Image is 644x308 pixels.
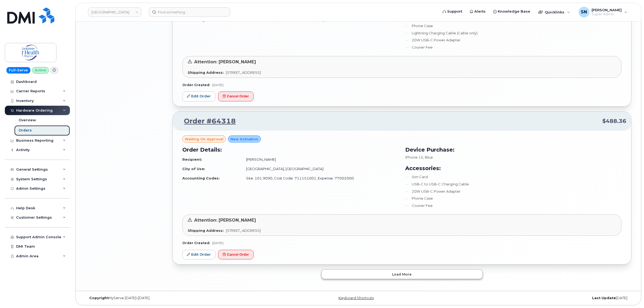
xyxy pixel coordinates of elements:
li: Phone Case [405,196,622,201]
a: Edit Order [182,250,215,260]
span: Alerts [474,9,486,14]
strong: Shipping Address: [188,228,224,233]
td: [PERSON_NAME] [241,155,399,164]
span: [DATE] [212,241,223,245]
input: Find something... [149,7,230,17]
li: USB-C to USB-C Charging Cable [405,182,622,187]
a: Support [439,6,466,17]
span: New Activation [230,137,258,142]
span: [PERSON_NAME] [592,8,622,12]
span: Support [447,9,462,14]
strong: Recipient: [182,157,202,162]
span: , Blue [423,155,433,159]
li: Courier Fee [405,45,622,50]
div: [DATE] [449,296,631,300]
span: [DATE] [212,83,223,87]
a: Saskatoon Health Region [88,7,142,17]
li: Lightning Charging Cable (Cable only) [405,31,622,36]
a: Alerts [466,6,489,17]
span: Load more [392,272,412,277]
button: Load more [321,269,483,279]
li: 20W USB-C Power Adapter [405,38,622,43]
span: Waiting On Approval [185,137,223,142]
a: Knowledge Base [489,6,534,17]
strong: Order Created: [182,83,210,87]
a: Edit Order [182,91,215,101]
div: MyServe [DATE]–[DATE] [85,296,267,300]
div: Quicklinks [535,7,574,17]
a: Order #64318 [177,116,236,126]
span: $488.36 [602,117,626,125]
strong: Accounting Codes: [182,18,220,22]
span: [STREET_ADDRESS] [226,70,261,75]
li: Sim Card [405,174,622,179]
strong: City of Use: [182,167,205,171]
span: SN [581,9,587,15]
strong: Copyright [89,296,109,300]
span: iPhone 15 [405,155,423,159]
span: Super Admin [592,12,622,16]
span: Attention: [PERSON_NAME] [194,59,256,64]
li: Phone Case [405,23,622,28]
h3: Accessories: [405,164,622,172]
strong: Accounting Codes: [182,176,220,180]
a: Keyboard Shortcuts [339,296,374,300]
td: [GEOGRAPHIC_DATA], [GEOGRAPHIC_DATA] [241,164,399,174]
span: [STREET_ADDRESS] [226,228,261,233]
span: Quicklinks [545,10,564,14]
button: Cancel Order [218,91,254,101]
strong: Shipping Address: [188,70,224,75]
iframe: Messenger Launcher [621,285,640,304]
h3: Order Details: [182,146,399,154]
strong: Order Created: [182,241,210,245]
h3: Device Purchase: [405,146,622,154]
span: Attention: [PERSON_NAME] [194,218,256,223]
strong: Last Update [592,296,616,300]
li: 20W USB-C Power Adapter [405,189,622,194]
div: Sabrina Nguyen [575,7,631,17]
button: Cancel Order [218,250,254,260]
span: Knowledge Base [498,9,530,14]
li: Courier Fee [405,203,622,208]
td: Site: 101.9090, Cost Code: 711151001, Expense: 77002000 [241,174,399,183]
